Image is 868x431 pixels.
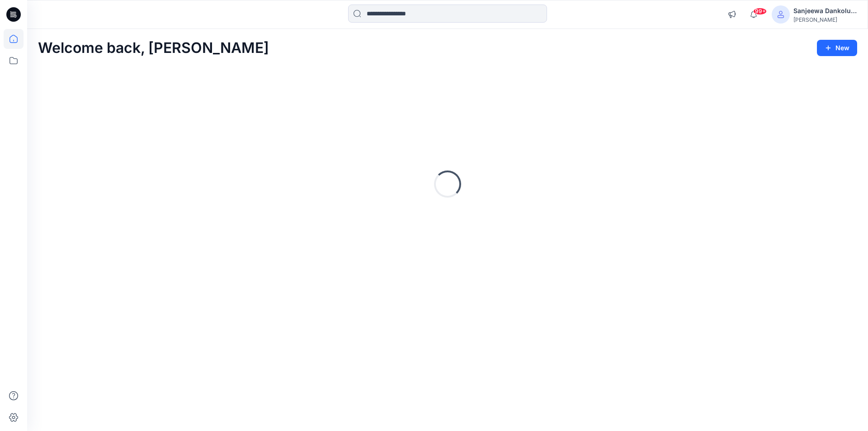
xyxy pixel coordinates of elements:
[793,16,857,23] div: [PERSON_NAME]
[753,8,767,15] span: 99+
[793,5,857,16] div: Sanjeewa Dankoluwage
[817,40,857,56] button: New
[38,40,269,57] h2: Welcome back, [PERSON_NAME]
[777,11,784,18] svg: avatar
